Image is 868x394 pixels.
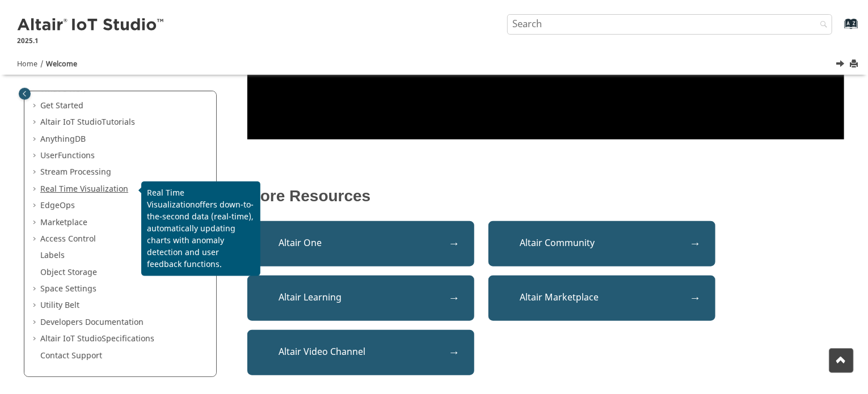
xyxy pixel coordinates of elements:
[837,58,846,72] a: Next topic: What's New
[40,116,135,128] a: Altair IoT StudioTutorials
[147,187,255,270] p: offers down-to-the-second data (real-time), automatically updating charts with anomaly detection ...
[40,333,154,345] a: Altair IoT StudioSpecifications
[31,117,40,128] span: Expand Altair IoT StudioTutorials
[31,67,209,361] ul: Table of Contents
[31,333,40,345] span: Expand Altair IoT StudioSpecifications
[805,14,837,36] button: Search
[40,100,83,112] a: Get Started
[826,23,852,35] a: Go to index terms page
[488,276,715,321] a: Altair Marketplace
[31,134,40,145] span: Expand AnythingDB
[31,167,40,178] span: Expand Stream Processing
[40,266,97,278] a: Object Storage
[58,150,95,162] span: Functions
[40,249,65,261] a: Labels
[40,233,96,245] a: Access Control
[31,184,40,195] span: Expand Real Time Visualization
[31,217,40,228] span: Expand Marketplace
[40,166,111,178] a: Stream Processing
[17,36,166,46] p: 2025.1
[247,276,474,321] a: Altair Learning
[507,14,833,35] input: Search query
[40,217,87,228] a: Marketplace
[31,100,40,112] span: Expand Get Started
[40,183,128,195] a: Real Time Visualization
[488,221,715,266] a: Altair Community
[17,16,166,35] img: Altair IoT Studio
[31,317,40,328] span: Expand Developers Documentation
[19,88,31,100] button: Toggle publishing table of content
[17,59,37,69] a: Home
[31,300,40,311] span: Expand Utility Belt
[247,330,474,375] a: Altair Video Channel
[40,316,144,328] a: Developers Documentation
[46,59,77,69] a: Welcome
[31,283,40,295] span: Expand Space Settings
[40,333,102,345] span: Altair IoT Studio
[40,133,86,145] a: AnythingDB
[40,299,79,311] a: Utility Belt
[40,350,102,362] a: Contact Support
[247,221,474,266] a: Altair One
[147,187,195,211] span: Real Time Visualization
[31,200,40,211] span: Expand EdgeOps
[40,283,96,295] a: Space Settings
[31,150,40,162] span: Expand UserFunctions
[31,234,40,245] span: Expand Access Control
[40,150,95,162] a: UserFunctions
[247,187,845,205] p: More Resources
[850,57,859,72] button: Print this page
[40,116,102,128] span: Altair IoT Studio
[40,200,75,211] a: EdgeOps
